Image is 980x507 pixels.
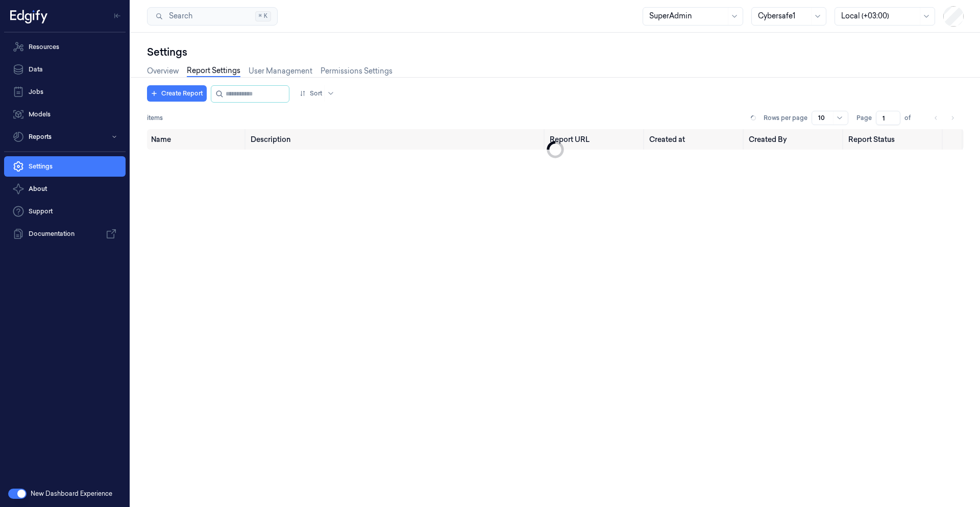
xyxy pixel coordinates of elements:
[147,7,278,26] button: Search⌘K
[4,224,126,244] a: Documentation
[856,113,872,123] span: Page
[4,156,126,177] a: Settings
[745,129,844,150] th: Created By
[4,37,126,57] a: Resources
[4,59,126,80] a: Data
[165,11,192,21] span: Search
[187,65,240,77] a: Report Settings
[4,82,126,102] a: Jobs
[4,104,126,125] a: Models
[764,113,807,123] p: Rows per page
[321,66,393,77] a: Permissions Settings
[844,129,944,150] th: Report Status
[147,129,247,150] th: Name
[247,129,545,150] th: Description
[546,129,645,150] th: Report URL
[147,45,964,59] div: Settings
[4,127,126,147] button: Reports
[147,113,163,123] span: items
[904,113,921,123] span: of
[109,8,126,24] button: Toggle Navigation
[645,129,745,150] th: Created at
[147,66,179,77] a: Overview
[4,179,126,199] button: About
[4,201,126,222] a: Support
[929,111,960,125] nav: pagination
[147,85,207,102] button: Create Report
[249,66,312,77] a: User Management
